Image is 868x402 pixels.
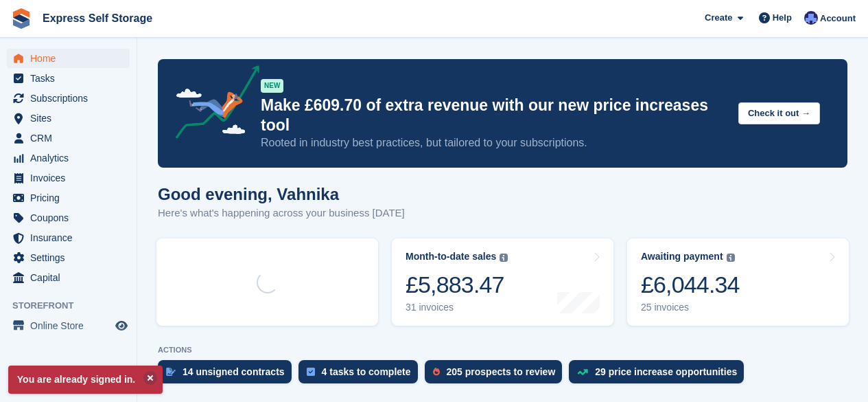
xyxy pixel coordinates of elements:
[577,369,588,375] img: price_increase_opportunities-93ffe204e8149a01c8c9dc8f82e8f89637d9d84a8eef4429ea346261dce0b2c0.svg
[37,7,158,30] a: Express Self Storage
[641,251,723,263] div: Awaiting payment
[406,271,508,299] div: £5,883.47
[7,148,130,168] a: menu
[158,205,405,221] p: Here's what's happening across your business [DATE]
[7,168,130,188] a: menu
[7,109,130,128] a: menu
[7,248,130,267] a: menu
[166,368,176,376] img: contract_signature_icon-13c848040528278c33f63329250d36e43548de30e8caae1d1a13099fd9432cc5.svg
[307,368,315,376] img: task-75834270c22a3079a89374b754ae025e5fb1db73e45f91037f5363f120a921f8.svg
[30,268,113,287] span: Capital
[30,168,113,188] span: Invoices
[7,69,130,88] a: menu
[12,299,137,313] span: Storefront
[30,49,113,68] span: Home
[392,238,613,326] a: Month-to-date sales £5,883.47 31 invoices
[30,69,113,88] span: Tasks
[113,317,130,334] a: Preview store
[164,65,260,144] img: price-adjustments-announcement-icon-8257ccfd72463d97f412b2fc003d46551f7dbcb40ab6d574587a9cd5c0d94...
[261,135,727,150] p: Rooted in industry best practices, but tailored to your subscriptions.
[727,254,735,262] img: icon-info-grey-7440780725fd019a000dd9b08b2336e03edf1995a4989e88bcd33f0948082b44.svg
[30,228,113,247] span: Insurance
[30,208,113,227] span: Coupons
[7,316,130,335] a: menu
[406,251,496,263] div: Month-to-date sales
[641,302,740,313] div: 25 invoices
[820,12,856,25] span: Account
[641,271,740,299] div: £6,044.34
[705,11,732,25] span: Create
[406,302,508,313] div: 31 invoices
[425,360,570,390] a: 205 prospects to review
[11,8,32,29] img: stora-icon-8386f47178a22dfd0bd8f6a31ec36ba5ce8667c1dd55bd0f319d3a0aa187defe.svg
[298,360,425,390] a: 4 tasks to complete
[433,368,440,376] img: prospect-51fa495bee0391a8d652442698ab0144808aea92771e9ea1ae160a38d050c398.svg
[7,188,130,208] a: menu
[261,96,727,135] p: Make £609.70 of extra revenue with our new price increases tool
[7,208,130,227] a: menu
[7,89,130,108] a: menu
[7,49,130,68] a: menu
[738,102,820,125] button: Check it out →
[30,89,113,108] span: Subscriptions
[30,316,113,335] span: Online Store
[158,360,298,390] a: 14 unsigned contracts
[322,366,411,377] div: 4 tasks to complete
[158,185,405,203] h1: Good evening, Vahnika
[500,254,508,262] img: icon-info-grey-7440780725fd019a000dd9b08b2336e03edf1995a4989e88bcd33f0948082b44.svg
[447,366,556,377] div: 205 prospects to review
[773,11,792,25] span: Help
[7,228,130,247] a: menu
[30,109,113,128] span: Sites
[158,346,847,355] p: ACTIONS
[804,11,818,25] img: Vahnika Batchu
[30,129,113,148] span: CRM
[7,129,130,148] a: menu
[261,79,283,93] div: NEW
[30,148,113,168] span: Analytics
[7,268,130,287] a: menu
[627,238,849,326] a: Awaiting payment £6,044.34 25 invoices
[183,366,285,377] div: 14 unsigned contracts
[595,366,737,377] div: 29 price increase opportunities
[30,188,113,208] span: Pricing
[30,248,113,267] span: Settings
[569,360,751,390] a: 29 price increase opportunities
[8,366,163,394] p: You are already signed in.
